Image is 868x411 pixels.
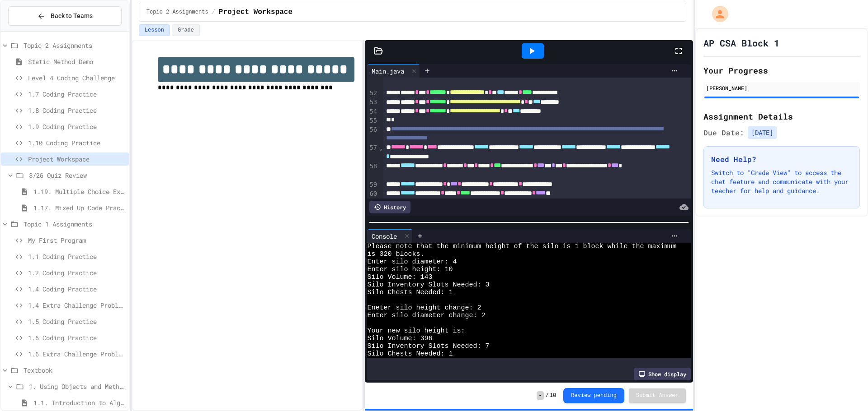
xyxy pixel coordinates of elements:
div: 60 [367,189,378,199]
h2: Your Progress [703,64,860,77]
span: 1.5 Coding Practice [28,317,125,326]
span: Your new silo height is: [367,327,465,335]
span: Back to Teams [51,11,93,21]
span: Silo Chests Needed: 1 [367,350,453,358]
div: 54 [367,107,378,116]
span: Eneter silo height change: 2 [367,304,481,312]
span: Enter silo height: 10 [367,266,453,273]
div: 51 [367,70,378,89]
span: Level 4 Coding Challenge [28,73,125,83]
span: Please note that the minimum height of the silo is 1 block while the maximum [367,243,676,250]
button: Lesson [139,24,170,36]
div: Main.java [367,64,420,78]
h3: Need Help? [711,154,852,165]
span: Silo Inventory Slots Needed: 7 [367,342,489,350]
span: Silo Volume: 143 [367,273,432,281]
span: Silo Volume: 396 [367,335,432,342]
span: 1.10 Coding Practice [28,138,125,148]
div: Show display [634,368,691,380]
span: Topic 2 Assignments [146,9,208,16]
span: 1.6 Coding Practice [28,333,125,342]
span: 1.8 Coding Practice [28,106,125,115]
span: Topic 2 Assignments [24,41,125,50]
div: 55 [367,116,378,125]
h1: AP CSA Block 1 [703,37,779,49]
span: Project Workspace [219,7,292,18]
span: 1.9 Coding Practice [28,122,125,131]
span: 8/26 Quiz Review [29,171,125,180]
div: 59 [367,180,378,189]
span: 1.1. Introduction to Algorithms, Programming, and Compilers [33,398,125,407]
span: 1.19. Multiple Choice Exercises for Unit 1a (1.1-1.6) [33,187,125,196]
button: Back to Teams [8,6,122,26]
span: Static Method Demo [28,57,125,66]
span: [DATE] [748,126,777,139]
span: 1. Using Objects and Methods [29,382,125,391]
div: 58 [367,162,378,180]
span: - [537,391,543,400]
span: Topic 1 Assignments [24,219,125,229]
span: Submit Answer [636,392,679,399]
div: My Account [703,4,731,24]
div: Main.java [367,66,409,76]
span: is 320 blocks. [367,250,424,258]
span: Silo Chests Needed: 1 [367,289,453,296]
span: Enter silo diameter change: 2 [367,312,485,319]
span: 1.2 Coding Practice [28,268,125,277]
p: Switch to "Grade View" to access the chat feature and communicate with your teacher for help and ... [711,168,852,195]
h2: Assignment Details [703,110,860,123]
button: Review pending [563,388,624,403]
span: Due Date: [703,127,744,138]
span: / [212,9,215,16]
span: Silo Inventory Slots Needed: 3 [367,281,489,289]
div: Console [367,229,413,243]
span: Enter silo diameter: 4 [367,258,457,266]
span: 1.7 Coding Practice [28,89,125,99]
div: History [369,201,410,213]
span: 1.1 Coding Practice [28,252,125,261]
div: 52 [367,89,378,98]
button: Grade [172,24,200,36]
span: 1.4 Coding Practice [28,284,125,294]
span: Fold line [378,144,383,152]
div: 53 [367,98,378,107]
div: 57 [367,143,378,162]
span: My First Program [28,236,125,245]
div: Console [367,231,401,241]
span: 10 [550,392,556,399]
div: 56 [367,125,378,144]
button: Submit Answer [629,388,686,403]
span: Textbook [24,365,125,375]
span: / [546,392,549,399]
span: 1.17. Mixed Up Code Practice 1.1-1.6 [33,203,125,212]
div: [PERSON_NAME] [706,84,857,92]
span: 1.6 Extra Challenge Problem [28,349,125,359]
span: 1.4 Extra Challenge Problem [28,300,125,310]
span: Project Workspace [28,154,125,164]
